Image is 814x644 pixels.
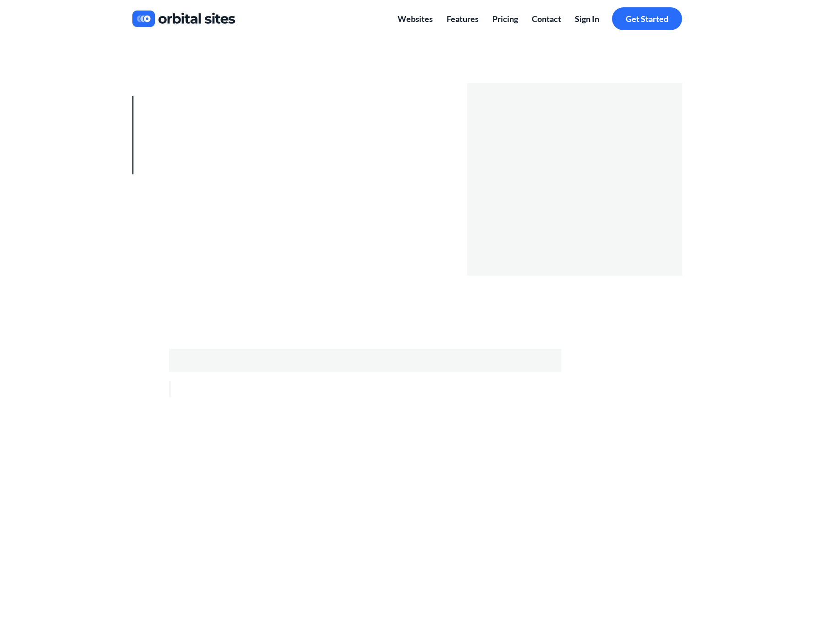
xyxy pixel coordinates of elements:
a: Websites [391,7,440,31]
img: a830013a-b469-4526-b329-771b379920ab.jpg [132,7,235,31]
a: Get Started [612,7,682,31]
span: Get Started [626,14,668,24]
a: Pricing [486,7,525,31]
span: Pricing [492,14,518,24]
span: Sign In [575,14,599,24]
span: Websites [398,14,433,24]
a: Sign In [568,7,606,31]
a: Features [440,7,486,31]
span: Contact [532,14,561,24]
a: Contact [525,7,568,31]
span: Features [447,14,479,24]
